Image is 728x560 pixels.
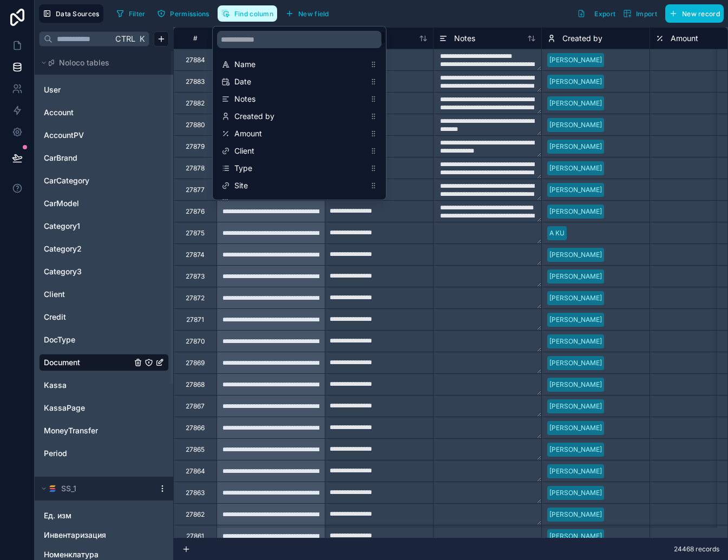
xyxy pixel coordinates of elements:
[549,272,602,281] div: [PERSON_NAME]
[39,422,169,439] div: MoneyTransfer
[549,185,602,195] div: [PERSON_NAME]
[44,549,99,560] span: Номенклатура
[186,251,205,259] div: 27874
[234,111,365,122] span: Created by
[44,312,66,322] span: Credit
[44,153,132,163] a: CarBrand
[39,399,169,417] div: KassaPage
[186,467,205,476] div: 27864
[44,243,82,254] span: Category2
[44,221,132,232] a: Category1
[39,507,169,524] div: Ед. изм
[186,99,205,108] div: 27882
[549,466,602,476] div: [PERSON_NAME]
[186,510,205,519] div: 27862
[186,489,205,497] div: 27863
[44,130,132,141] a: AccountPV
[44,175,89,186] span: CarCategory
[186,207,205,216] div: 27876
[549,380,602,390] div: [PERSON_NAME]
[549,142,602,151] div: [PERSON_NAME]
[549,510,602,519] div: [PERSON_NAME]
[186,142,205,151] div: 27879
[682,10,720,18] span: New record
[549,163,602,173] div: [PERSON_NAME]
[234,163,365,174] span: Type
[44,403,132,413] a: KassaPage
[549,120,602,130] div: [PERSON_NAME]
[182,34,208,42] div: #
[114,32,136,45] span: Ctrl
[549,488,602,498] div: [PERSON_NAME]
[39,127,169,144] div: AccountPV
[39,172,169,189] div: CarCategory
[170,10,209,18] span: Permissions
[549,250,602,260] div: [PERSON_NAME]
[234,76,365,87] span: Date
[186,56,205,64] div: 27884
[186,380,205,389] div: 27868
[665,4,724,23] button: New record
[186,359,205,367] div: 27869
[234,128,365,139] span: Amount
[186,402,205,411] div: 27867
[234,10,273,18] span: Find column
[562,33,602,44] span: Created by
[671,33,698,44] span: Amount
[573,4,619,23] button: Export
[549,358,602,368] div: [PERSON_NAME]
[549,401,602,411] div: [PERSON_NAME]
[44,448,67,459] span: Period
[44,510,142,521] a: Ед. изм
[44,84,61,95] span: User
[186,337,205,346] div: 27870
[186,532,204,541] div: 27861
[636,10,657,18] span: Import
[594,10,615,18] span: Export
[661,4,724,23] a: New record
[129,10,146,18] span: Filter
[44,380,67,391] span: Kassa
[186,164,205,173] div: 27878
[44,266,132,277] a: Category3
[44,357,132,368] a: Document
[619,4,661,23] button: Import
[44,510,71,521] span: Ед. изм
[48,484,57,493] img: SmartSuite logo
[44,266,82,277] span: Category3
[44,425,98,436] span: MoneyTransfer
[44,198,132,209] a: CarModel
[44,289,65,300] span: Client
[234,94,365,104] span: Notes
[186,445,205,454] div: 27865
[39,331,169,348] div: DocType
[234,146,365,156] span: Client
[39,526,169,544] div: Инвентаризация
[549,98,602,108] div: [PERSON_NAME]
[44,289,132,300] a: Client
[39,286,169,303] div: Client
[549,315,602,325] div: [PERSON_NAME]
[44,107,74,118] span: Account
[549,293,602,303] div: [PERSON_NAME]
[44,549,142,560] a: Номенклатура
[186,186,205,194] div: 27877
[44,130,84,141] span: AccountPV
[39,240,169,258] div: Category2
[234,197,365,208] span: L_Site
[56,10,100,18] span: Data Sources
[44,84,132,95] a: User
[153,5,213,22] button: Permissions
[59,57,109,68] span: Noloco tables
[39,445,169,462] div: Period
[39,308,169,326] div: Credit
[549,228,565,238] div: A KU
[549,207,602,216] div: [PERSON_NAME]
[39,195,169,212] div: CarModel
[39,218,169,235] div: Category1
[138,35,146,43] span: K
[44,380,132,391] a: Kassa
[44,153,77,163] span: CarBrand
[186,294,205,302] div: 27872
[44,107,132,118] a: Account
